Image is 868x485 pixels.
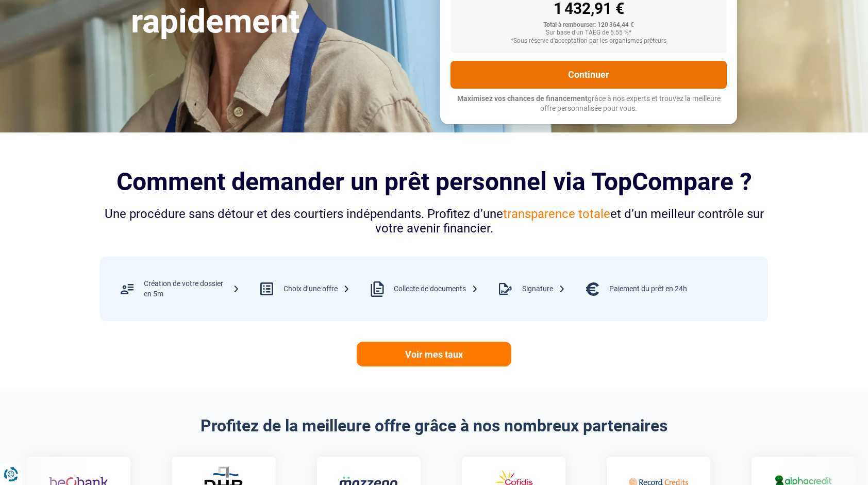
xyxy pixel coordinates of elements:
[100,207,768,237] div: Une procédure sans détour et des courtiers indépendants. Profitez d’une et d’un meilleur contrôle...
[450,94,727,114] p: grâce à nos experts et trouvez la meilleure offre personnalisée pour vous.
[394,284,478,294] div: Collecte de documents
[100,168,768,196] h2: Comment demander un prêt personnel via TopCompare ?
[459,38,719,45] div: *Sous réserve d'acceptation par les organismes prêteurs
[522,284,565,294] div: Signature
[457,94,588,103] span: Maximisez vos chances de financement
[144,279,240,299] div: Création de votre dossier en 5m
[283,284,350,294] div: Choix d’une offre
[100,416,768,436] h2: Profitez de la meilleure offre grâce à nos nombreux partenaires
[609,284,687,294] div: Paiement du prêt en 24h
[459,1,719,16] div: 1 432,91 €
[459,29,719,37] div: Sur base d'un TAEG de 5.55 %*
[450,61,727,89] button: Continuer
[357,342,511,366] a: Voir mes taux
[503,207,610,221] span: transparence totale
[459,22,719,29] div: Total à rembourser: 120 364,44 €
